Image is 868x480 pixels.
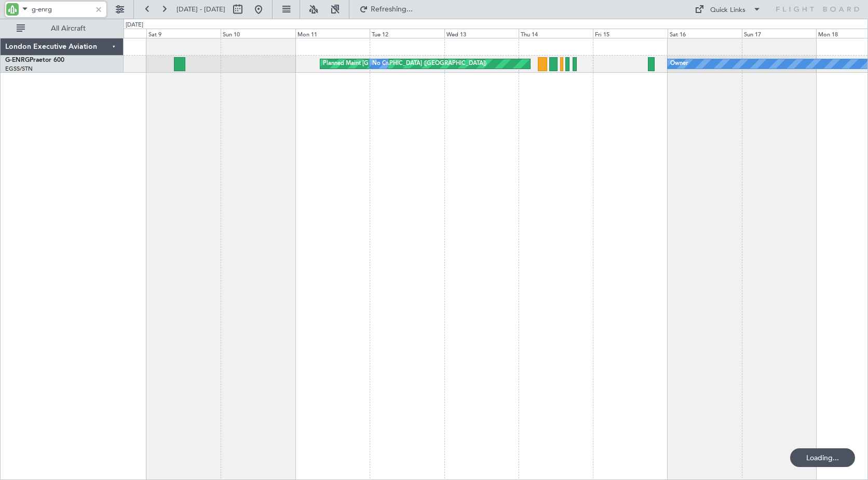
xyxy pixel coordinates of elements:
span: All Aircraft [27,25,110,32]
div: No Crew [372,56,396,72]
span: G-ENRG [5,57,30,63]
input: A/C (Reg. or Type) [32,2,91,17]
div: Loading... [790,448,855,467]
div: Tue 12 [370,29,444,38]
button: All Aircraft [11,20,113,37]
div: Fri 15 [593,29,667,38]
div: Owner [670,56,688,72]
a: G-ENRGPraetor 600 [5,57,64,63]
button: Quick Links [689,1,766,18]
div: Thu 14 [519,29,593,38]
div: Sat 9 [146,29,221,38]
div: Sat 16 [668,29,742,38]
div: [DATE] [126,21,143,30]
div: Quick Links [710,5,745,16]
div: Sun 10 [221,29,295,38]
span: Refreshing... [370,6,414,13]
span: [DATE] - [DATE] [177,5,225,14]
div: Wed 13 [444,29,519,38]
div: Planned Maint [GEOGRAPHIC_DATA] ([GEOGRAPHIC_DATA]) [323,56,486,72]
div: Mon 11 [295,29,370,38]
a: EGSS/STN [5,65,33,73]
button: Refreshing... [355,1,417,18]
div: Sun 17 [742,29,816,38]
